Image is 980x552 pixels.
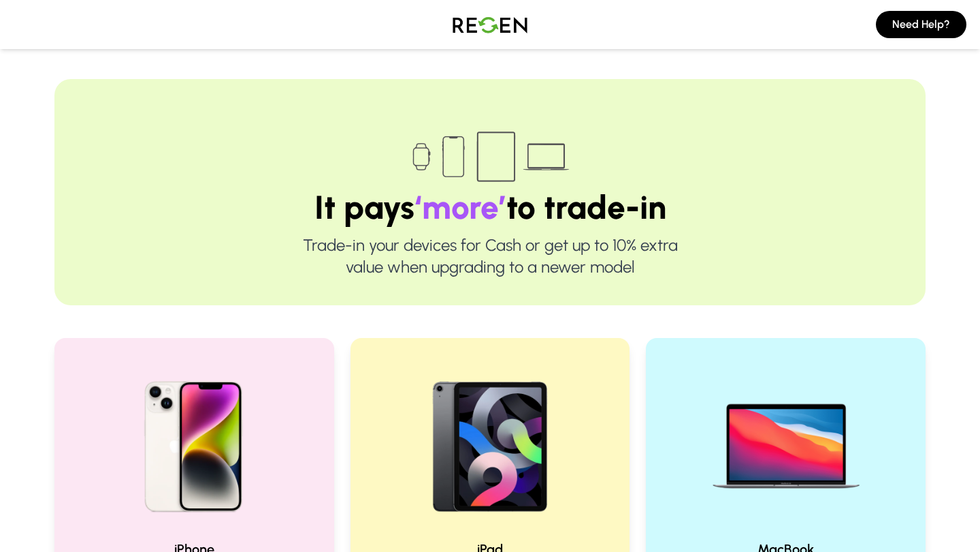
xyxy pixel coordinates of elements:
[876,11,966,38] button: Need Help?
[405,123,575,191] img: Trade-in devices
[98,191,882,224] h1: It pays to trade-in
[442,5,538,44] img: Logo
[403,354,577,529] img: iPad
[699,354,873,529] img: MacBook
[98,234,882,278] p: Trade-in your devices for Cash or get up to 10% extra value when upgrading to a newer model
[414,187,506,227] span: ‘more’
[107,354,281,529] img: iPhone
